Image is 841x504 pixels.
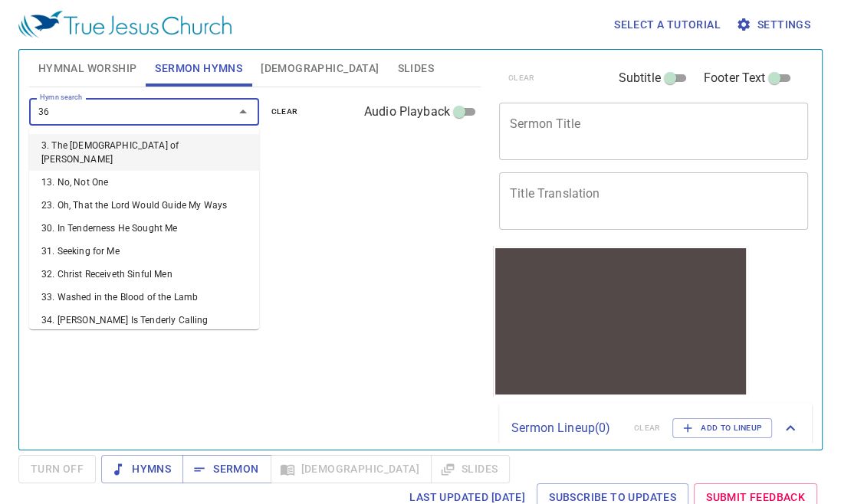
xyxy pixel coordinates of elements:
li: 31. Seeking for Me [29,240,259,263]
button: Select a tutorial [608,11,727,39]
span: Sermon [195,460,258,479]
p: Sermon Lineup ( 0 ) [511,419,622,437]
span: Hymnal Worship [38,59,137,78]
span: Subtitle [619,69,661,87]
iframe: from-child [493,246,748,397]
img: True Jesus Church [18,11,232,38]
span: Hymns [113,460,171,479]
span: Add to Lineup [682,421,762,435]
li: 23. Oh, That the Lord Would Guide My Ways [29,194,259,217]
button: Hymns [101,455,183,483]
span: Select a tutorial [614,15,721,34]
span: clear [271,105,298,119]
button: Settings [733,11,816,39]
li: 13. No, Not One [29,171,259,194]
span: Audio Playback [364,103,450,121]
button: Sermon [182,455,271,483]
button: clear [262,103,307,121]
li: 30. In Tenderness He Sought Me [29,217,259,240]
li: 34. [PERSON_NAME] Is Tenderly Calling [29,309,259,332]
span: Footer Text [704,69,766,87]
li: 33. Washed in the Blood of the Lamb [29,286,259,309]
li: 32. Christ Receiveth Sinful Men [29,263,259,286]
button: Close [232,101,254,123]
span: Sermon Hymns [155,59,242,78]
span: Settings [739,15,810,34]
span: [DEMOGRAPHIC_DATA] [261,59,379,78]
li: 3. The [DEMOGRAPHIC_DATA] of [PERSON_NAME] [29,134,259,171]
button: Add to Lineup [672,418,772,438]
div: Sermon Lineup(0)clearAdd to Lineup [499,403,812,453]
span: Slides [397,59,433,78]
